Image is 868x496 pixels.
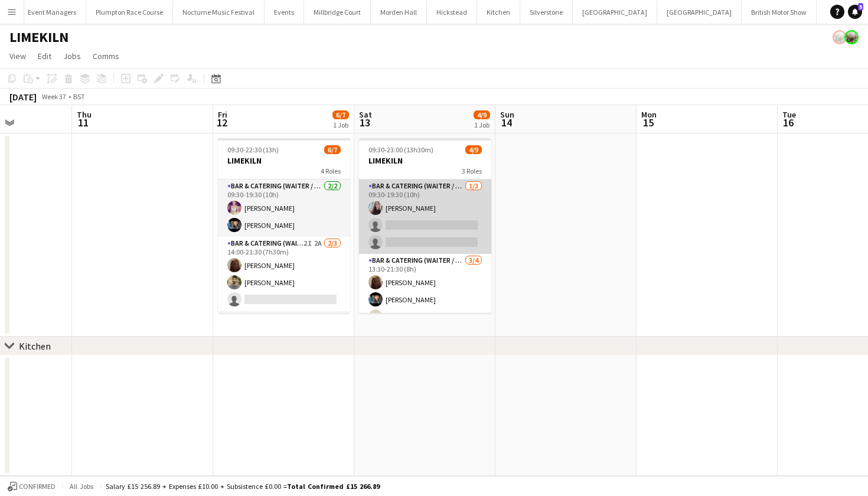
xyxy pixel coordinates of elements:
[67,482,96,491] span: All jobs
[75,116,92,129] span: 11
[73,92,85,101] div: BST
[833,30,847,44] app-user-avatar: Staffing Manager
[321,167,341,175] span: 4 Roles
[657,1,742,24] button: [GEOGRAPHIC_DATA]
[371,1,427,24] button: Morden Hall
[844,30,859,44] app-user-avatar: Staffing Manager
[641,109,657,120] span: Mon
[63,51,81,61] span: Jobs
[782,109,796,120] span: Tue
[218,138,350,313] app-job-card: 09:30-22:30 (13h)6/7LIMEKILN4 RolesBar & Catering (Waiter / waitress)2/209:30-19:30 (10h)[PERSON_...
[498,116,514,129] span: 14
[465,145,482,154] span: 4/9
[359,254,491,345] app-card-role: Bar & Catering (Waiter / waitress)3/413:30-21:30 (8h)[PERSON_NAME][PERSON_NAME][PERSON_NAME]
[332,110,349,119] span: 6/7
[781,116,796,129] span: 16
[218,180,350,237] app-card-role: Bar & Catering (Waiter / waitress)2/209:30-19:30 (10h)[PERSON_NAME][PERSON_NAME]
[39,92,68,101] span: Week 37
[19,482,56,491] span: Confirmed
[218,109,227,120] span: Fri
[218,237,350,311] app-card-role: Bar & Catering (Waiter / waitress)2I2A2/314:00-21:30 (7h30m)[PERSON_NAME][PERSON_NAME]
[304,1,371,24] button: Millbridge Court
[500,109,514,120] span: Sun
[88,48,124,64] a: Comms
[639,116,657,129] span: 15
[333,120,348,129] div: 1 Job
[9,51,26,61] span: View
[86,1,173,24] button: Plumpton Race Course
[427,1,477,24] button: Hickstead
[227,145,279,154] span: 09:30-22:30 (13h)
[477,1,520,24] button: Kitchen
[357,116,372,129] span: 13
[848,5,862,19] a: 5
[858,3,863,11] span: 5
[19,340,51,352] div: Kitchen
[287,482,380,491] span: Total Confirmed £15 266.89
[173,1,265,24] button: Nocturne Music Festival
[359,138,491,313] app-job-card: 09:30-23:00 (13h30m)4/9LIMEKILN3 RolesBar & Catering (Waiter / waitress)1/309:30-19:30 (10h)[PERS...
[359,180,491,254] app-card-role: Bar & Catering (Waiter / waitress)1/309:30-19:30 (10h)[PERSON_NAME]
[216,116,227,129] span: 12
[77,109,92,120] span: Thu
[474,110,490,119] span: 4/9
[474,120,490,129] div: 1 Job
[368,145,433,154] span: 09:30-23:00 (13h30m)
[9,91,37,103] div: [DATE]
[18,1,86,24] button: Event Managers
[106,482,380,491] div: Salary £15 256.89 + Expenses £10.00 + Subsistence £0.00 =
[9,28,68,46] h1: LIMEKILN
[462,167,482,175] span: 3 Roles
[520,1,573,24] button: Silverstone
[218,155,350,166] h3: LIMEKILN
[58,48,86,64] a: Jobs
[38,51,51,61] span: Edit
[324,145,341,154] span: 6/7
[33,48,56,64] a: Edit
[742,1,817,24] button: British Motor Show
[93,51,119,61] span: Comms
[265,1,304,24] button: Events
[573,1,657,24] button: [GEOGRAPHIC_DATA]
[817,1,854,24] button: KKHQ
[359,109,372,120] span: Sat
[5,48,31,64] a: View
[6,480,57,493] button: Confirmed
[359,155,491,166] h3: LIMEKILN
